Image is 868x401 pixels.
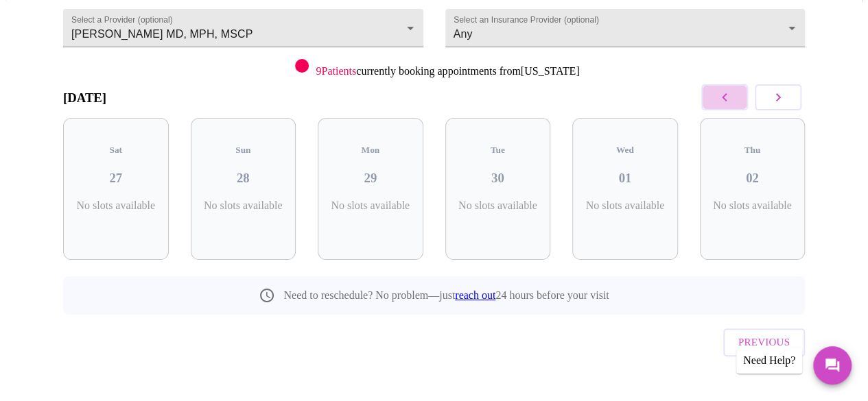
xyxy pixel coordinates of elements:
[74,199,158,212] p: No slots available
[63,9,423,47] div: [PERSON_NAME] MD, MPH, MSCP
[202,171,285,186] h3: 28
[813,346,852,385] button: Messages
[711,199,795,212] p: No slots available
[329,199,412,212] p: No slots available
[74,171,158,186] h3: 27
[455,289,495,301] a: reach out
[63,90,106,106] h3: [DATE]
[583,145,667,156] h5: Wed
[723,328,805,356] button: Previous
[283,289,609,302] p: Need to reschedule? No problem—just 24 hours before your visit
[711,171,795,186] h3: 02
[738,333,790,351] span: Previous
[329,145,412,156] h5: Mon
[202,145,285,156] h5: Sun
[316,65,579,77] p: currently booking appointments from [US_STATE]
[456,145,540,156] h5: Tue
[316,65,356,77] span: 9 Patients
[583,171,667,186] h3: 01
[329,171,412,186] h3: 29
[74,145,158,156] h5: Sat
[445,9,806,47] div: Any
[456,199,540,212] p: No slots available
[711,145,795,156] h5: Thu
[583,199,667,212] p: No slots available
[456,171,540,186] h3: 30
[736,348,802,374] div: Need Help?
[202,199,285,212] p: No slots available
